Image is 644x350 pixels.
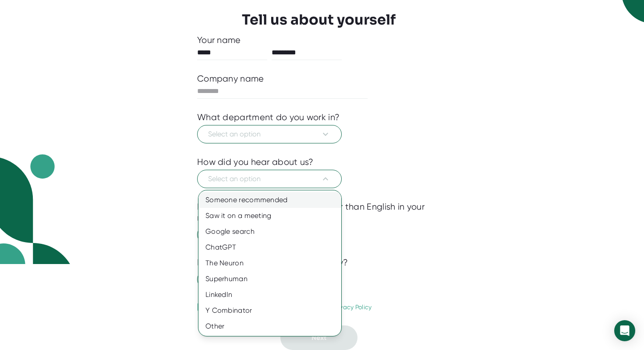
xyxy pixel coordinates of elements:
div: The Neuron [198,255,341,271]
div: Someone recommended [198,192,341,208]
div: Other [198,318,341,334]
div: Y Combinator [198,303,341,318]
div: Superhuman [198,271,341,287]
div: Saw it on a meeting [198,208,341,224]
div: ChatGPT [198,239,341,255]
div: Open Intercom Messenger [614,320,635,341]
div: Google search [198,224,341,239]
div: LinkedIn [198,287,341,303]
